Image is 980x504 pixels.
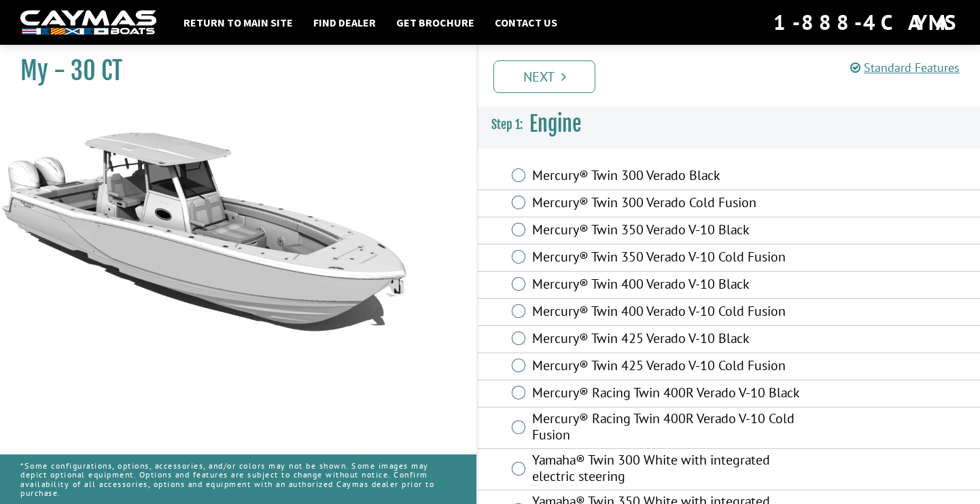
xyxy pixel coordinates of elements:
[20,10,156,35] img: white-logo-c9c8dbefe5ff5ceceb0f0178aa75bf4bb51f6bca0971e226c86eb53dfe498488.png
[532,167,801,187] label: Mercury® Twin 300 Verado Black
[20,454,456,504] p: *Some configurations, options, accessories, and/or colors may not be shown. Some images may depic...
[532,249,801,268] label: Mercury® Twin 350 Verado V-10 Cold Fusion
[532,330,801,350] label: Mercury® Twin 425 Verado V-10 Black
[307,14,383,31] a: Find Dealer
[532,410,801,446] label: Mercury® Racing Twin 400R Verado V-10 Cold Fusion
[532,357,801,377] label: Mercury® Twin 425 Verado V-10 Cold Fusion
[850,60,960,75] a: Standard Features
[532,384,801,404] label: Mercury® Racing Twin 400R Verado V-10 Black
[389,14,481,31] a: Get Brochure
[532,452,801,488] label: Yamaha® Twin 300 White with integrated electric steering
[532,221,801,241] label: Mercury® Twin 350 Verado V-10 Black
[490,58,980,93] ul: Pagination
[532,303,801,323] label: Mercury® Twin 400 Verado V-10 Cold Fusion
[488,14,564,31] a: Contact Us
[532,276,801,295] label: Mercury® Twin 400 Verado V-10 Black
[20,56,442,86] h1: My - 30 CT
[478,99,980,149] h3: Engine
[773,7,960,37] div: 1-888-4CAYMAS
[493,60,595,93] a: Next
[532,194,801,214] label: Mercury® Twin 300 Verado Cold Fusion
[177,14,300,31] a: Return to main site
